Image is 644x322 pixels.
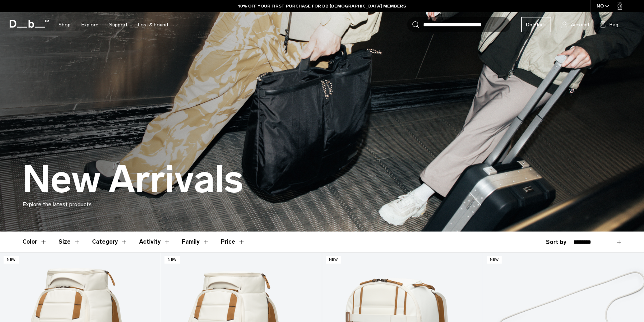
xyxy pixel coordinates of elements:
[22,200,622,209] p: Explore the latest products.
[326,256,341,264] p: New
[164,256,180,264] p: New
[562,20,589,29] a: Account
[22,159,243,200] h1: New Arrivals
[22,232,47,252] button: Toggle Filter
[600,20,618,29] button: Bag
[609,21,618,28] span: Bag
[182,232,209,252] button: Toggle Filter
[138,12,168,37] a: Lost & Found
[92,232,128,252] button: Toggle Filter
[59,12,71,37] a: Shop
[221,232,245,252] button: Toggle Price
[59,232,81,252] button: Toggle Filter
[487,256,502,264] p: New
[53,12,173,37] nav: Main Navigation
[238,3,406,9] a: 10% OFF YOUR FIRST PURCHASE FOR DB [DEMOGRAPHIC_DATA] MEMBERS
[139,232,171,252] button: Toggle Filter
[521,17,551,32] a: Db Black
[109,12,127,37] a: Support
[81,12,98,37] a: Explore
[4,256,19,264] p: New
[571,21,589,28] span: Account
